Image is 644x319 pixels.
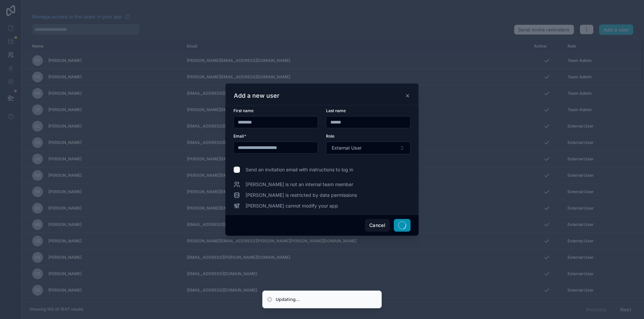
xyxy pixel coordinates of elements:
span: [PERSON_NAME] is not an internal team member [246,181,353,188]
input: Send an invitation email with instructions to log in [233,166,240,173]
span: Last name [326,108,346,113]
button: Cancel [365,219,390,232]
button: Select Button [326,142,411,154]
span: [PERSON_NAME] cannot modify your app [246,203,338,209]
h3: Add a new user [234,92,279,100]
span: External User [332,145,362,151]
span: First name [233,108,254,113]
span: [PERSON_NAME] is restricted by data permissions [246,192,357,198]
span: Send an invitation email with instructions to log in [246,166,353,173]
span: Email [233,134,244,139]
span: Role [326,134,334,139]
div: Updating... [276,296,300,303]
